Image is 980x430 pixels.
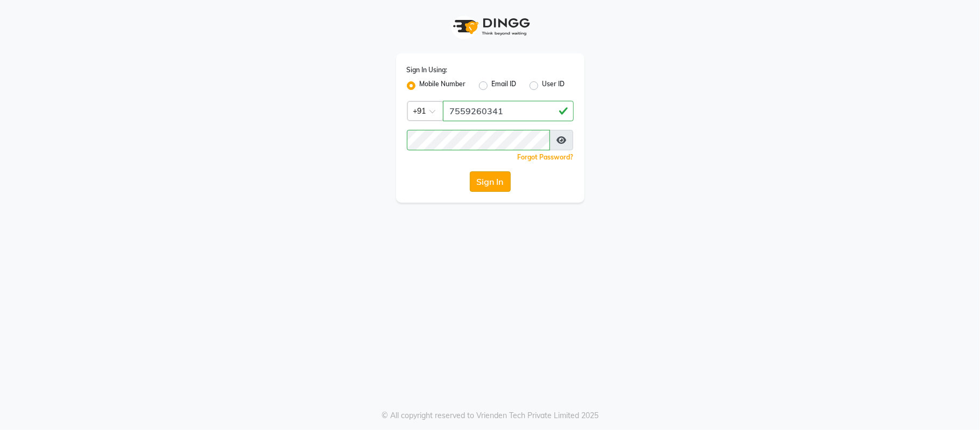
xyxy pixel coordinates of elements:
label: Mobile Number [420,79,466,92]
label: User ID [542,79,565,92]
input: Username [443,101,574,121]
label: Sign In Using: [407,65,448,75]
label: Email ID [492,79,517,92]
button: Sign In [470,171,511,192]
input: Username [407,130,550,150]
img: logo1.svg [447,11,533,43]
a: Forgot Password? [518,153,574,161]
